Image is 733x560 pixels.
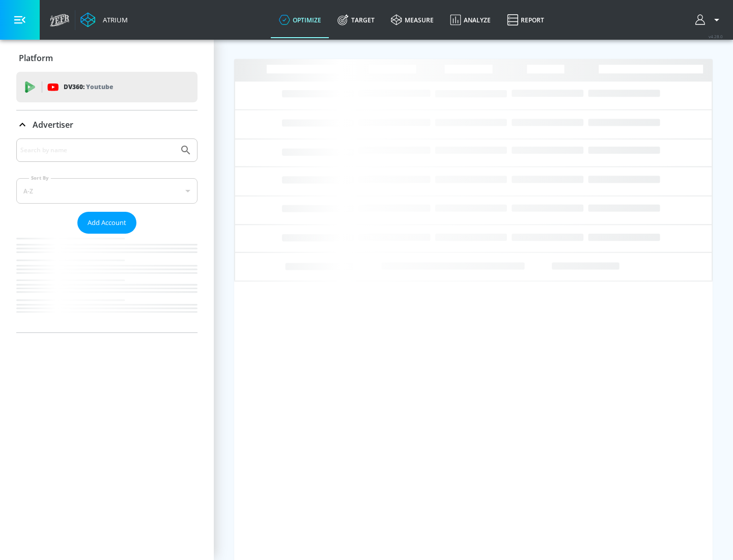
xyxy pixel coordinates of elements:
div: DV360: Youtube [16,72,198,102]
input: Search by name [20,144,175,157]
label: Sort By [29,175,51,181]
p: Youtube [86,81,113,92]
a: Target [329,2,383,38]
nav: list of Advertiser [16,234,198,332]
div: Advertiser [16,110,198,139]
div: Platform [16,44,198,72]
p: Advertiser [33,119,73,130]
p: DV360: [64,81,113,93]
a: measure [383,2,442,38]
span: Add Account [88,217,126,229]
div: A-Z [16,178,198,204]
a: optimize [271,2,329,38]
div: Atrium [99,15,128,24]
button: Add Account [77,212,136,234]
div: Advertiser [16,138,198,332]
a: Report [499,2,552,38]
span: v 4.28.0 [709,34,723,39]
p: Platform [19,52,53,64]
a: Atrium [80,12,128,27]
a: Analyze [442,2,499,38]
